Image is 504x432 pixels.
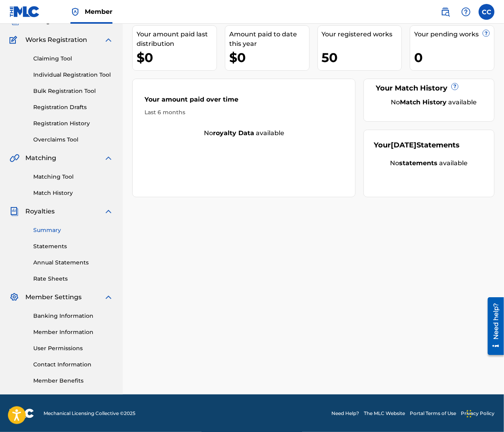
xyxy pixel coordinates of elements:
div: 0 [414,49,494,66]
img: Royalties [10,207,19,216]
div: No available [374,158,484,168]
div: 50 [322,49,402,66]
img: search [441,7,450,17]
div: User Menu [479,4,494,20]
a: Match History [33,189,113,197]
a: Annual Statements [33,258,113,267]
span: Matching [25,153,56,163]
a: Public Search [437,4,453,20]
div: Drag [467,402,472,426]
a: Portal Terms of Use [410,410,456,417]
div: Amount paid to date this year [229,30,309,49]
a: Member Information [33,328,113,336]
span: Mechanical Licensing Collective © 2025 [44,410,135,417]
div: $0 [229,49,309,66]
iframe: Chat Widget [464,394,504,432]
img: expand [104,153,113,163]
a: Rate Sheets [33,275,113,283]
a: Registration Drafts [33,103,113,111]
a: Registration History [33,119,113,128]
span: [DATE] [391,141,417,149]
a: Member Benefits [33,377,113,385]
div: Last 6 months [145,108,343,117]
img: Top Rightsholder [70,7,80,17]
a: Banking Information [33,312,113,320]
span: Member [85,7,112,16]
a: Claiming Tool [33,55,113,63]
strong: Match History [400,98,447,106]
a: Overclaims Tool [33,136,113,144]
div: No available [133,128,355,138]
img: expand [104,292,113,302]
img: Member Settings [10,292,19,302]
a: Need Help? [331,410,359,417]
a: Individual Registration Tool [33,71,113,79]
img: help [461,7,471,17]
div: Help [458,4,474,20]
a: Summary [33,226,113,234]
span: ? [452,83,458,90]
span: Member Settings [25,292,82,302]
a: Privacy Policy [461,410,494,417]
div: Your Statements [374,140,460,151]
a: Statements [33,242,113,251]
img: Matching [10,153,19,163]
a: The MLC Website [364,410,405,417]
span: Royalties [25,207,55,216]
iframe: Resource Center [482,294,504,358]
span: Works Registration [25,35,87,45]
div: Your amount paid over time [145,95,343,108]
a: Contact Information [33,360,113,369]
span: ? [483,30,489,36]
div: Your registered works [322,30,402,39]
img: Works Registration [10,35,20,45]
img: MLC Logo [10,6,40,17]
strong: royalty data [213,129,254,137]
div: Your Match History [374,83,484,94]
strong: statements [399,159,438,167]
div: Your amount paid last distribution [137,30,217,49]
a: User Permissions [33,344,113,353]
a: Bulk Registration Tool [33,87,113,95]
div: Your pending works [414,30,494,39]
a: CatalogCatalog [10,16,50,26]
a: Matching Tool [33,173,113,181]
div: No available [384,98,484,107]
img: logo [10,409,34,418]
img: expand [104,207,113,216]
div: $0 [137,49,217,66]
img: expand [104,35,113,45]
